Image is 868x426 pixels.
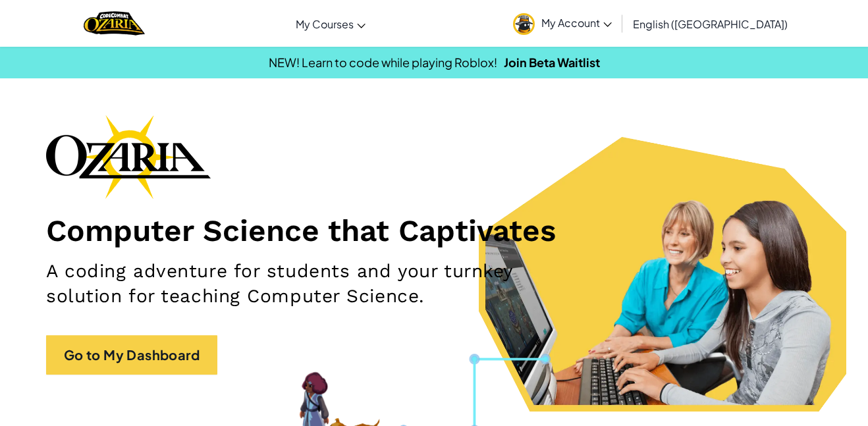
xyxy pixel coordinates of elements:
h1: Computer Science that Captivates [46,212,822,249]
a: Join Beta Waitlist [504,55,600,70]
a: English ([GEOGRAPHIC_DATA]) [626,6,794,41]
h2: A coding adventure for students and your turnkey solution for teaching Computer Science. [46,259,566,309]
img: avatar [513,13,535,35]
img: Home [84,10,145,37]
a: My Courses [289,6,372,41]
span: My Courses [296,17,354,31]
span: NEW! Learn to code while playing Roblox! [269,55,497,70]
a: My Account [506,3,618,44]
span: English ([GEOGRAPHIC_DATA]) [633,17,788,31]
a: Go to My Dashboard [46,335,217,375]
span: My Account [541,16,612,30]
img: Ozaria branding logo [46,115,211,199]
a: Ozaria by CodeCombat logo [84,10,145,37]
